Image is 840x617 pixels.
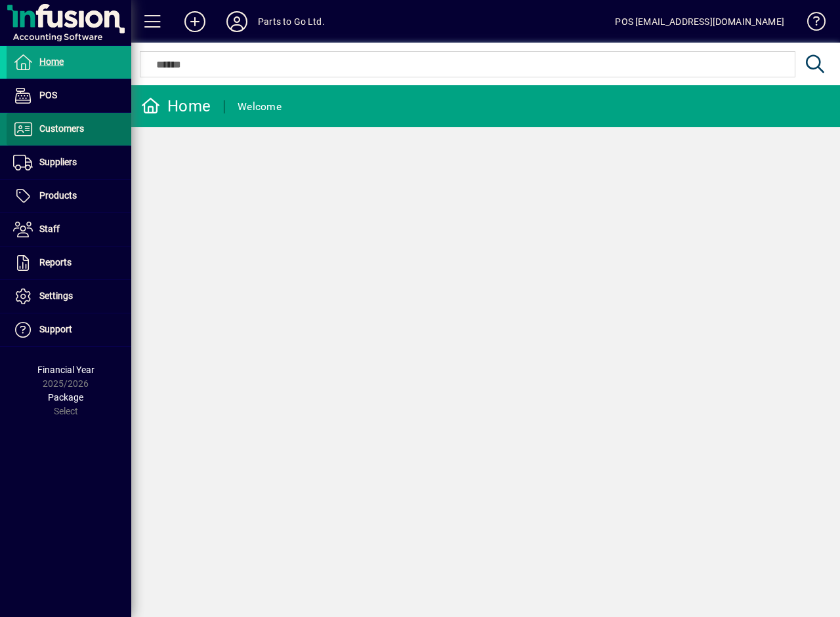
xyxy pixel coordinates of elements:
[39,157,77,167] span: Suppliers
[39,324,72,334] span: Support
[39,257,72,268] span: Reports
[7,280,131,313] a: Settings
[7,146,131,179] a: Suppliers
[7,247,131,279] a: Reports
[238,96,282,117] div: Welcome
[7,313,131,346] a: Support
[7,213,131,246] a: Staff
[797,3,824,45] a: Knowledge Base
[39,56,64,67] span: Home
[615,11,784,32] div: POS [EMAIL_ADDRESS][DOMAIN_NAME]
[37,365,94,375] span: Financial Year
[39,90,57,100] span: POS
[258,11,325,32] div: Parts to Go Ltd.
[39,123,84,134] span: Customers
[39,224,60,234] span: Staff
[174,10,216,33] button: Add
[39,190,77,201] span: Products
[7,79,131,112] a: POS
[141,96,211,117] div: Home
[216,10,258,33] button: Profile
[7,113,131,146] a: Customers
[48,392,83,403] span: Package
[39,290,73,301] span: Settings
[7,180,131,212] a: Products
